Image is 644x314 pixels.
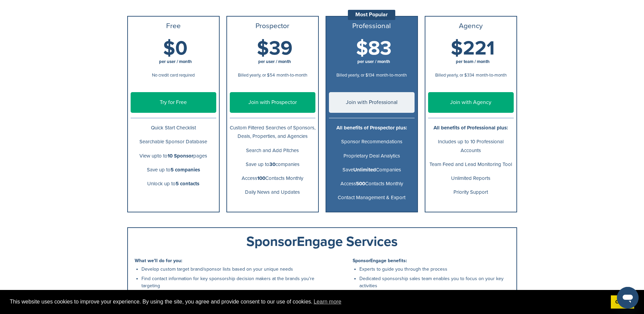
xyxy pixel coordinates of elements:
span: Billed yearly, or $134 [336,72,374,78]
p: Access Contacts Monthly [230,174,315,183]
b: SponsorEngage benefits: [353,258,407,264]
b: 5 companies [171,167,200,173]
a: Join with Prospector [230,92,315,113]
p: Unlock up to [131,180,216,188]
span: $221 [451,37,495,60]
span: Billed yearly, or $334 [435,72,474,78]
b: All benefits of Professional plus: [434,125,508,131]
a: learn more about cookies [313,297,342,307]
li: Develop custom target brand/sponsor lists based on your unique needs [141,266,319,273]
span: per team / month [456,59,490,64]
p: Search and Add Pitches [230,146,315,155]
h3: Professional [329,22,415,30]
span: Billed yearly, or $54 [238,72,275,78]
span: $39 [257,37,292,60]
span: per user / month [258,59,291,64]
b: 30 [269,161,275,167]
span: per user / month [357,59,390,64]
p: Contact Management & Export [329,193,415,202]
p: Quick Start Checklist [131,124,216,132]
a: Join with Agency [428,92,514,113]
p: Proprietary Deal Analytics [329,152,415,160]
span: No credit card required [152,72,195,78]
span: per user / month [159,59,192,64]
span: month-to-month [276,72,307,78]
a: dismiss cookie message [611,295,634,309]
b: What we'll do for you: [135,258,182,264]
b: Unlimited [353,167,376,173]
div: Most Popular [348,10,395,20]
p: Save up to companies [230,160,315,169]
p: Daily News and Updates [230,188,315,196]
span: $0 [163,37,187,60]
li: Find contact information for key sponsorship decision makers at the brands you're targeting [141,275,319,289]
p: Custom Filtered Searches of Sponsors, Deals, Properties, and Agencies [230,124,315,141]
p: Sponsor Recommendations [329,138,415,146]
div: SponsorEngage Services [135,235,510,248]
p: Access Contacts Monthly [329,180,415,188]
p: Team Feed and Lead Monitoring Tool [428,160,514,169]
b: 5 contacts [176,181,199,187]
p: Priority Support [428,188,514,196]
p: Save up to [131,166,216,174]
iframe: Botón para iniciar la ventana de mensajería [617,287,639,309]
b: 500 [356,181,365,187]
span: This website uses cookies to improve your experience. By using the site, you agree and provide co... [10,297,605,307]
span: month-to-month [376,72,407,78]
span: $83 [356,37,392,60]
p: View upto to pages [131,152,216,160]
p: Unlimited Reports [428,174,514,183]
h3: Agency [428,22,514,30]
p: Includes up to 10 Professional Accounts [428,138,514,154]
li: Experts to guide you through the process [359,266,510,273]
a: Try for Free [131,92,216,113]
b: All benefits of Prospector plus: [336,125,407,131]
b: 100 [257,175,265,181]
h3: Free [131,22,216,30]
p: Save Companies [329,166,415,174]
p: Searchable Sponsor Database [131,138,216,146]
li: Dedicated sponsorship sales team enables you to focus on your key activities [359,275,510,289]
span: month-to-month [476,72,507,78]
a: Join with Professional [329,92,415,113]
h3: Prospector [230,22,315,30]
b: 10 Sponsor [168,153,193,159]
